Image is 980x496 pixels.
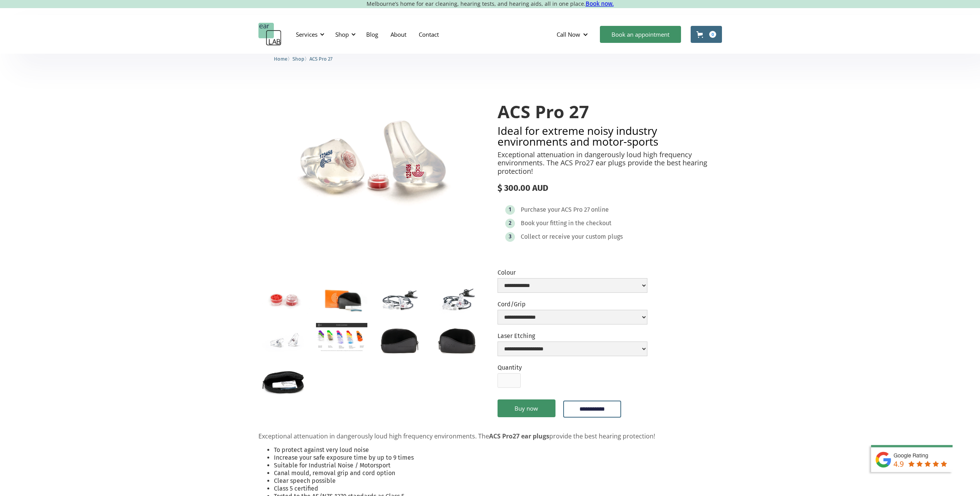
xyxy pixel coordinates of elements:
a: ACS Pro 27 [309,55,333,62]
div: Collect or receive your custom plugs [521,233,623,241]
li: Canal mould, removal grip and cord option [274,469,722,477]
strong: ACS Pro27 ear plugs [489,432,549,440]
div: Services [291,23,327,46]
span: ACS Pro 27 [309,56,333,62]
div: Shop [331,23,358,46]
a: open lightbox [374,323,425,357]
a: Open cart [691,26,722,43]
div: 3 [509,234,511,240]
a: Blog [360,23,384,46]
li: To protect against very loud noise [274,446,722,454]
h1: ACS Pro 27 [498,102,722,121]
li: Increase your safe exposure time by up to 9 times [274,454,722,462]
div: Services [296,31,318,38]
div: ACS Pro 27 [561,206,590,214]
a: Buy now [498,399,555,417]
a: Shop [292,55,304,62]
label: Cord/Grip [498,301,647,308]
div: Call Now [557,31,580,38]
h2: Ideal for extreme noisy industry environments and motor-sports [498,125,722,147]
li: Suitable for Industrial Noise / Motorsport [274,462,722,469]
label: Quantity [498,364,522,371]
div: Shop [335,31,349,38]
label: Colour [498,269,647,276]
a: home [258,23,282,46]
div: $ 300.00 AUD [498,183,722,193]
a: open lightbox [258,87,483,241]
p: Exceptional attenuation in dangerously loud high frequency environments. The ACS Pro27 ear plugs ... [498,151,722,176]
a: open lightbox [374,282,425,316]
div: Book your fitting in the checkout [521,219,611,227]
img: ACS Pro 27 [258,87,483,241]
a: open lightbox [258,363,310,397]
a: Book an appointment [600,26,681,43]
label: Laser Etching [498,332,647,340]
a: open lightbox [431,323,482,357]
li: 〉 [292,55,309,63]
li: Clear speech possible [274,477,722,485]
a: Home [274,55,287,62]
a: open lightbox [258,323,310,357]
div: 1 [509,207,511,212]
a: open lightbox [258,282,310,316]
a: open lightbox [316,323,367,352]
a: open lightbox [431,282,482,316]
div: Call Now [550,23,596,46]
a: Contact [413,23,445,46]
li: Class 5 certified [274,485,722,493]
span: Shop [292,56,304,62]
a: open lightbox [316,282,367,317]
p: Exceptional attenuation in dangerously loud high frequency environments. The provide the best hea... [258,433,722,440]
div: 2 [509,220,511,226]
li: 〉 [274,55,292,63]
div: online [591,206,609,214]
div: 0 [709,31,716,38]
span: Home [274,56,287,62]
a: About [384,23,413,46]
div: Purchase your [521,206,560,214]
